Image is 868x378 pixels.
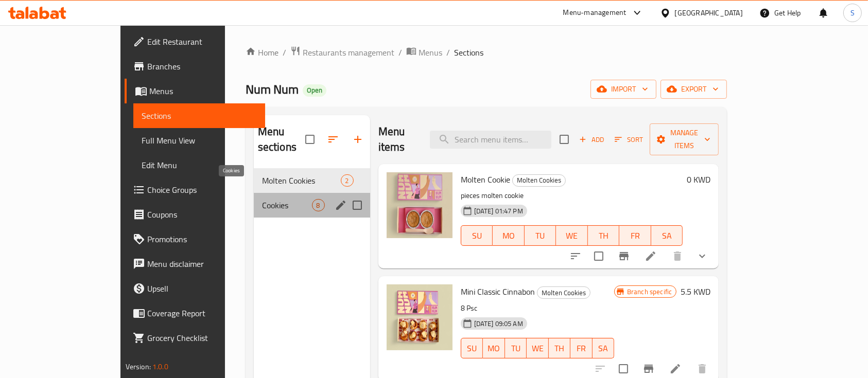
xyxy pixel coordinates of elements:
span: [DATE] 09:05 AM [470,319,527,329]
span: Full Menu View [142,134,257,147]
div: Molten Cookies2 [254,168,370,193]
button: TU [525,225,557,246]
button: Branch-specific-item [612,244,636,268]
span: Edit Restaurant [147,35,257,48]
a: Grocery Checklist [125,326,266,350]
a: Full Menu View [133,128,266,153]
button: import [591,80,656,99]
h2: Menu sections [258,124,305,155]
a: Edit menu item [669,363,682,375]
button: Manage items [650,123,719,155]
button: TH [549,338,571,358]
span: Sort sections [321,127,345,152]
button: export [661,80,727,99]
div: items [312,199,325,211]
p: 8 Psc [461,302,614,315]
span: Promotions [147,233,257,245]
a: Coverage Report [125,301,266,326]
a: Menus [406,46,442,59]
a: Coupons [125,202,266,227]
span: TU [529,228,552,243]
input: search [430,131,551,149]
span: SA [655,228,679,243]
div: Cookies8edit [254,193,370,218]
a: Promotions [125,227,266,251]
span: Molten Cookies [537,287,590,299]
div: Molten Cookies [512,174,566,187]
span: Num Num [246,78,299,101]
a: Edit Restaurant [125,29,266,54]
span: Add [578,134,605,146]
button: SA [651,225,683,246]
span: Mini Classic Cinnabon [461,284,535,299]
span: Open [303,86,326,95]
button: sort-choices [563,244,588,268]
span: Molten Cookies [262,174,341,187]
span: Molten Cookies [513,174,565,186]
span: Sections [142,110,257,122]
span: MO [487,341,501,356]
span: Branches [147,60,257,73]
span: Add item [575,132,608,148]
span: Molten Cookie [461,172,510,187]
span: FR [575,341,588,356]
span: SU [465,341,479,356]
img: Molten Cookie [387,172,453,238]
span: Cookies [262,199,312,211]
span: Sort items [608,132,650,148]
button: Add [575,132,608,148]
nav: Menu sections [254,164,370,222]
span: S [850,7,855,19]
button: SA [593,338,615,358]
a: Sections [133,103,266,128]
div: [GEOGRAPHIC_DATA] [675,7,743,19]
span: Edit Menu [142,159,257,171]
span: SA [597,341,611,356]
button: TU [505,338,527,358]
span: Sort [615,134,643,146]
div: Menu-management [563,7,627,19]
nav: breadcrumb [246,46,727,59]
p: pieces molten cookie [461,189,683,202]
span: Manage items [658,127,710,152]
span: Coupons [147,208,257,221]
span: [DATE] 01:47 PM [470,206,527,216]
span: Branch specific [623,287,676,297]
span: Menu disclaimer [147,258,257,270]
span: FR [623,228,647,243]
h6: 0 KWD [687,172,710,187]
span: 8 [313,201,324,210]
button: Add section [345,127,370,152]
button: edit [333,197,349,213]
button: SU [461,225,493,246]
span: import [599,83,648,96]
h6: 5.5 KWD [681,284,710,299]
span: export [669,83,719,96]
div: items [341,174,354,187]
span: Menus [419,46,442,59]
button: MO [483,338,505,358]
button: MO [493,225,525,246]
span: Select all sections [299,129,321,150]
button: WE [527,338,549,358]
a: Restaurants management [290,46,394,59]
h2: Menu items [378,124,418,155]
svg: Show Choices [696,250,708,262]
a: Edit Menu [133,153,266,177]
button: WE [556,225,588,246]
span: TH [553,341,567,356]
span: SU [465,228,489,243]
button: Sort [612,132,646,148]
a: Menu disclaimer [125,251,266,276]
a: Menus [125,79,266,103]
span: 2 [341,176,353,186]
span: TU [509,341,523,356]
span: Choice Groups [147,184,257,196]
button: TH [588,225,620,246]
button: show more [690,244,715,268]
div: Open [303,84,326,97]
div: Molten Cookies [537,286,591,299]
span: MO [497,228,520,243]
span: Grocery Checklist [147,332,257,344]
span: WE [531,341,545,356]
